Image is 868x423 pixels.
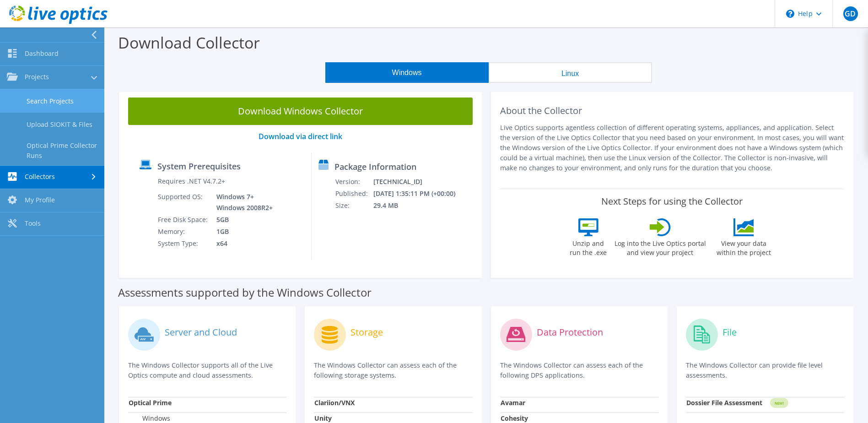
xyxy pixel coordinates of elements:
p: The Windows Collector can provide file level assessments. [686,360,844,380]
td: Version: [335,176,373,188]
strong: Avamar [501,398,525,407]
button: Linux [489,62,652,83]
p: The Windows Collector can assess each of the following storage systems. [314,360,472,380]
a: Download Windows Collector [128,98,473,125]
td: Size: [335,200,373,211]
strong: Dossier File Assessment [686,398,762,407]
strong: Unity [314,414,332,423]
label: Requires .NET V4.7.2+ [158,177,225,186]
label: Next Steps for using the Collector [601,196,743,207]
td: Published: [335,188,373,200]
label: Data Protection [537,328,603,337]
span: GD [843,6,858,21]
a: Download via direct link [259,131,342,141]
td: 5GB [210,214,275,226]
label: Storage [350,328,383,337]
label: Server and Cloud [165,328,237,337]
button: Windows [325,62,489,83]
label: Assessments supported by the Windows Collector [118,288,372,297]
strong: Optical Prime [129,398,172,407]
p: The Windows Collector supports all of the Live Optics compute and cloud assessments. [128,360,286,380]
label: Download Collector [118,32,260,53]
td: x64 [210,238,275,249]
label: File [722,328,737,337]
td: [DATE] 1:35:11 PM (+00:00) [373,188,468,200]
label: Package Information [334,162,416,171]
label: System Prerequisites [157,162,241,171]
p: Live Optics supports agentless collection of different operating systems, appliances, and applica... [500,123,845,173]
td: 29.4 MB [373,200,468,211]
td: Supported OS: [157,191,210,214]
tspan: NEW! [774,401,783,406]
td: Windows 7+ Windows 2008R2+ [210,191,275,214]
td: 1GB [210,226,275,238]
p: The Windows Collector can assess each of the following DPS applications. [500,360,658,380]
h2: About the Collector [500,105,845,116]
label: View your data within the project [711,236,777,257]
label: Log into the Live Optics portal and view your project [614,236,706,257]
td: [TECHNICAL_ID] [373,176,468,188]
strong: Clariion/VNX [314,398,355,407]
svg: \n [786,10,794,18]
td: System Type: [157,238,210,249]
strong: Cohesity [501,414,528,423]
label: Windows [129,414,170,423]
label: Unzip and run the .exe [567,236,609,257]
td: Free Disk Space: [157,214,210,226]
td: Memory: [157,226,210,238]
